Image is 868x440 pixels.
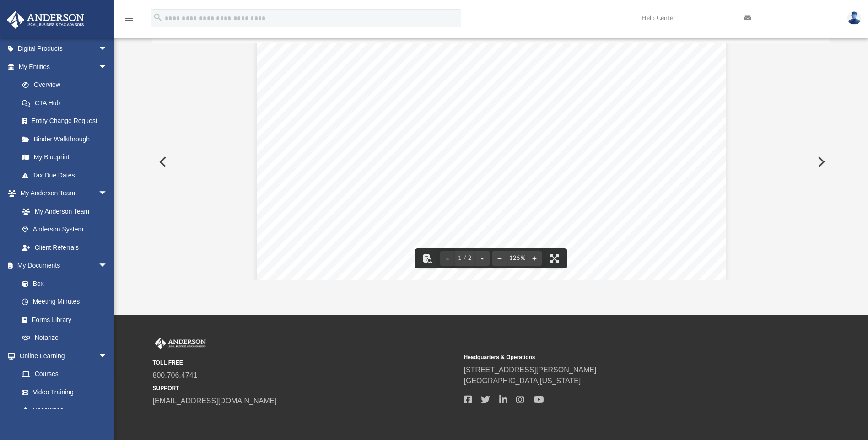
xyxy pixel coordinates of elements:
[152,43,830,279] div: Document Viewer
[6,58,121,76] a: My Entitiesarrow_drop_down
[153,359,458,367] small: TOLL FREE
[455,248,475,268] button: 1 / 2
[13,383,112,401] a: Video Training
[810,149,830,175] button: Next File
[13,311,112,329] a: Forms Library
[152,20,830,280] div: Preview
[13,401,117,419] a: Resources
[13,365,117,383] a: Courses
[6,40,121,58] a: Digital Productsarrow_drop_down
[98,58,117,76] span: arrow_drop_down
[464,366,597,374] a: [STREET_ADDRESS][PERSON_NAME]
[153,12,163,22] i: search
[124,13,135,24] i: menu
[6,184,117,203] a: My Anderson Teamarrow_drop_down
[464,353,769,361] small: Headquarters & Operations
[13,76,121,94] a: Overview
[98,40,117,59] span: arrow_drop_down
[13,130,121,148] a: Binder Walkthrough
[492,248,507,268] button: Zoom out
[13,293,117,311] a: Meeting Minutes
[153,338,208,349] img: Anderson Advisors Platinum Portal
[124,17,135,24] a: menu
[475,248,490,268] button: Next page
[6,257,117,275] a: My Documentsarrow_drop_down
[152,149,172,175] button: Previous File
[13,238,117,257] a: Client Referrals
[13,112,121,130] a: Entity Change Request
[4,11,87,29] img: Anderson Advisors Platinum Portal
[152,43,830,279] div: File preview
[847,11,861,25] img: User Pic
[464,377,581,385] a: [GEOGRAPHIC_DATA][US_STATE]
[455,255,475,261] span: 1 / 2
[153,384,458,392] small: SUPPORT
[98,257,117,275] span: arrow_drop_down
[13,329,117,347] a: Notarize
[98,347,117,365] span: arrow_drop_down
[6,347,117,365] a: Online Learningarrow_drop_down
[13,274,112,293] a: Box
[13,220,117,239] a: Anderson System
[13,202,112,220] a: My Anderson Team
[153,371,198,379] a: 800.706.4741
[545,248,565,268] button: Enter fullscreen
[417,248,437,268] button: Toggle findbar
[153,397,277,405] a: [EMAIL_ADDRESS][DOMAIN_NAME]
[527,248,542,268] button: Zoom in
[507,255,527,261] div: Current zoom level
[13,148,117,166] a: My Blueprint
[13,94,121,112] a: CTA Hub
[98,184,117,203] span: arrow_drop_down
[13,166,121,184] a: Tax Due Dates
